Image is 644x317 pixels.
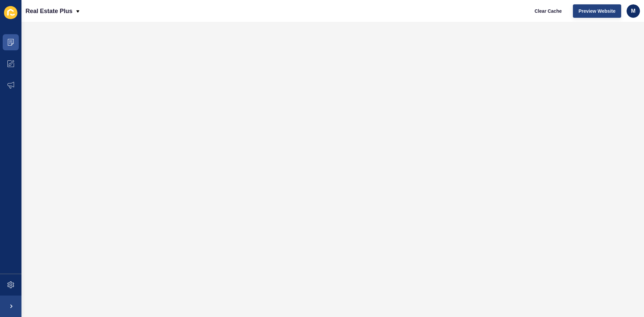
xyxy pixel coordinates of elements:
span: Clear Cache [535,8,562,14]
button: Clear Cache [529,4,568,18]
p: Real Estate Plus [25,3,72,19]
span: Preview Website [579,8,615,14]
span: m [631,8,635,14]
button: Preview Website [573,4,621,18]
